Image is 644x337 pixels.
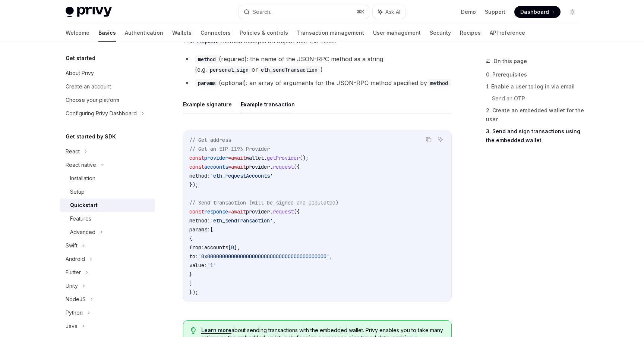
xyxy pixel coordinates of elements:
a: Transaction management [297,24,364,42]
li: (optional): an array of arguments for the JSON-RPC method specified by [183,78,452,88]
a: Choose your platform [60,93,155,107]
span: 'eth_requestAccounts' [210,172,273,179]
a: About Privy [60,66,155,80]
div: Advanced [70,228,95,237]
a: Create an account [60,80,155,93]
span: ({ [294,163,300,170]
div: Python [66,308,83,317]
span: ⌘ K [357,9,364,15]
span: '1' [207,262,216,269]
code: method [427,79,451,87]
div: Unity [66,281,78,290]
span: const [189,155,204,161]
div: Flutter [66,268,81,277]
span: to: [189,253,198,260]
span: } [189,271,192,278]
a: Authentication [125,24,163,42]
span: ] [189,280,192,287]
span: = [228,163,231,170]
span: = [228,155,231,161]
span: accounts [204,244,228,251]
button: Search...⌘K [239,5,369,19]
a: Dashboard [514,6,561,18]
span: Dashboard [520,8,549,16]
div: React native [66,160,96,169]
a: Send an OTP [492,93,584,104]
button: Toggle dark mode [566,6,578,18]
span: (); [300,155,309,161]
a: Recipes [460,24,481,42]
h5: Get started [66,54,95,63]
span: [ [210,226,213,233]
div: Android [66,255,85,263]
code: personal_sign [207,66,252,74]
a: Connectors [201,24,231,42]
span: provider [246,208,270,215]
a: Learn more [201,327,231,334]
a: User management [373,24,421,42]
li: (required): the name of the JSON-RPC method as a string (e.g. or ) [183,54,452,75]
a: Basics [98,24,116,42]
span: On this page [493,57,527,66]
a: 0. Prerequisites [486,69,584,81]
h5: Get started by SDK [66,132,116,141]
span: const [189,163,204,170]
div: Create an account [66,82,111,91]
a: 3. Send and sign transactions using the embedded wallet [486,125,584,146]
span: provider [246,163,270,170]
button: Example signature [183,96,232,113]
button: Ask AI [373,5,405,19]
span: value: [189,262,207,269]
span: // Send transaction (will be signed and populated) [189,199,338,206]
code: method [195,55,219,63]
span: . [264,155,267,161]
span: request [273,163,294,170]
span: from: [189,244,204,251]
span: Ask AI [385,8,400,16]
div: Swift [66,241,78,250]
span: // Get address [189,137,231,143]
button: Copy the contents from the code block [424,135,433,144]
span: response [204,208,228,215]
div: Choose your platform [66,96,119,104]
a: 2. Create an embedded wallet for the user [486,104,584,125]
a: Features [60,212,155,225]
a: Setup [60,185,155,199]
span: ], [234,244,240,251]
div: React [66,147,80,156]
div: Configuring Privy Dashboard [66,109,137,118]
span: { [189,235,192,242]
span: // Get an EIP-1193 Provider [189,146,270,152]
span: 'eth_sendTransaction' [210,217,273,224]
button: Example transaction [241,96,295,113]
div: Features [70,214,91,223]
div: Search... [253,7,274,16]
span: method: [189,217,210,224]
span: . [270,163,273,170]
div: Installation [70,174,95,183]
a: Installation [60,172,155,185]
span: provider [204,155,228,161]
span: . [270,208,273,215]
span: accounts [204,163,228,170]
span: await [231,155,246,161]
button: Ask AI [436,135,445,144]
a: 1. Enable a user to log in via email [486,81,584,93]
span: 0 [231,244,234,251]
div: Java [66,322,78,331]
div: Quickstart [70,201,98,210]
span: [ [228,244,231,251]
div: NodeJS [66,295,86,304]
a: API reference [490,24,525,42]
span: const [189,208,204,215]
a: Wallets [172,24,192,42]
div: Setup [70,187,85,196]
span: , [273,217,276,224]
span: }); [189,181,198,188]
span: params: [189,226,210,233]
span: request [273,208,294,215]
span: getProvider [267,155,300,161]
a: Quickstart [60,199,155,212]
span: method: [189,172,210,179]
a: Welcome [66,24,89,42]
